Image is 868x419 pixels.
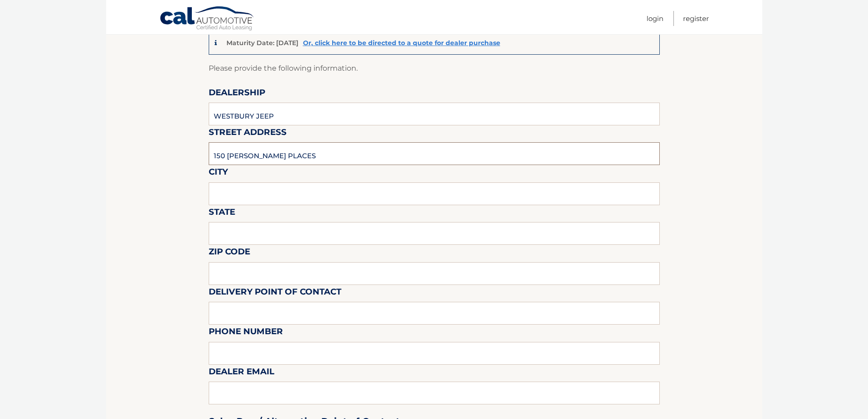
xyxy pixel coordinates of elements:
[226,39,298,47] p: Maturity Date: [DATE]
[303,39,500,47] a: Or, click here to be directed to a quote for dealer purchase
[209,245,250,262] label: Zip Code
[209,86,265,103] label: Dealership
[647,11,663,26] a: Login
[209,205,235,222] label: State
[209,325,283,341] label: Phone Number
[209,285,341,302] label: Delivery Point of Contact
[159,6,255,32] a: Cal Automotive
[209,62,660,75] p: Please provide the following information.
[209,365,274,382] label: Dealer Email
[209,165,228,182] label: City
[683,11,709,26] a: Register
[209,125,287,142] label: Street Address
